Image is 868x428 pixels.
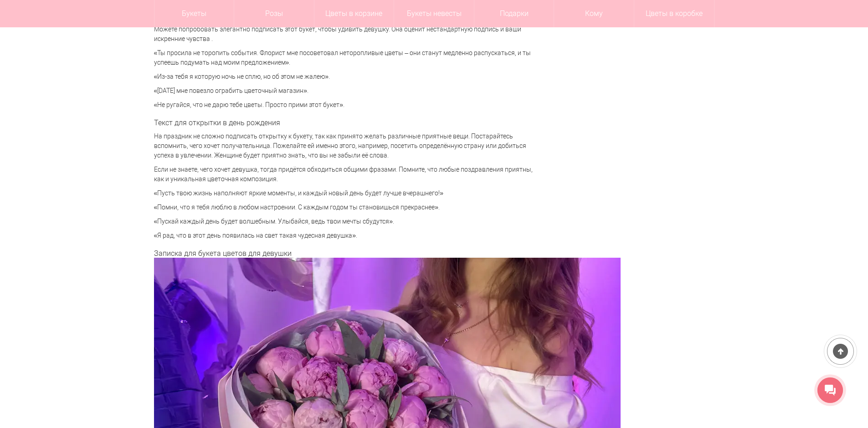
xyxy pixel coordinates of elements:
[154,189,541,198] p: «Пусть твою жизнь наполняют яркие моменты, и каждый новый день будет лучше вчерашнего!»
[154,100,541,110] p: «Не ругайся, что не дарю тебе цветы. Просто прими этот букет».
[154,132,541,160] p: На праздник не сложно подписать открытку к букету, так как принято желать различные приятные вещи...
[154,48,541,67] p: «Ты просила не торопить события. Флорист мне посоветовал неторопливые цветы – они станут медленно...
[154,86,541,96] p: «[DATE] мне повезло ограбить цветочный магазин».
[154,231,541,240] p: «Я рад, что в этот день появилась на свет такая чудесная девушка».
[154,165,541,184] p: Если не знаете, чего хочет девушка, тогда придётся обходиться общими фразами. Помните, что любые ...
[154,72,541,82] p: «Из-за тебя я которую ночь не сплю, но об этом не жалею».
[154,203,541,212] p: «Помни, что я тебя люблю в любом настроении. С каждым годом ты становишься прекраснее».
[154,217,541,226] p: «Пускай каждый день будет волшебным. Улыбайся, ведь твои мечты сбудутся».
[154,25,541,44] p: Можете попробовать элегантно подписать этот букет, чтобы удивить девушку. Она оценит нестандартну...
[154,119,541,127] h3: Текст для открытки в день рождения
